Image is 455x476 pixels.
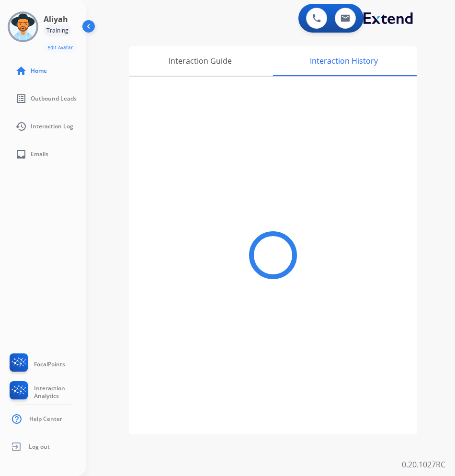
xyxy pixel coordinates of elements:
[34,361,65,368] span: FocalPoints
[31,123,73,130] span: Interaction Log
[15,65,27,77] mat-icon: home
[29,415,62,423] span: Help Center
[44,25,71,36] div: Training
[34,385,86,400] span: Interaction Analytics
[8,353,65,375] a: FocalPoints
[8,381,86,403] a: Interaction Analytics
[271,46,417,76] div: Interaction History
[402,459,445,470] p: 0.20.1027RC
[15,148,27,160] mat-icon: inbox
[15,121,27,132] mat-icon: history
[129,46,271,76] div: Interaction Guide
[15,93,27,104] mat-icon: list_alt
[44,42,77,53] button: Edit Avatar
[31,95,77,102] span: Outbound Leads
[10,13,36,40] img: avatar
[31,67,47,75] span: Home
[44,13,68,25] h3: Aliyah
[31,150,48,158] span: Emails
[29,443,50,451] span: Log out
